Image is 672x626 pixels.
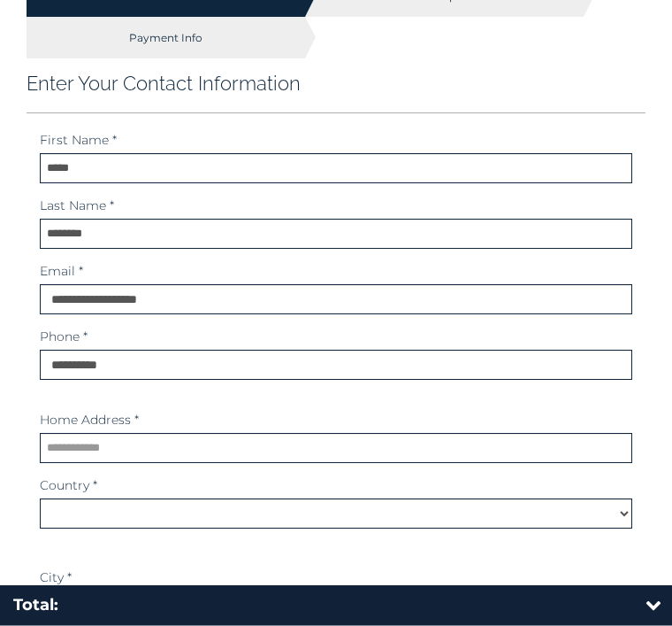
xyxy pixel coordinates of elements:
label: Home Address * [40,412,139,429]
h3: Enter Your Contact Information [27,73,645,96]
label: Phone * [40,328,88,346]
label: Last Name * [40,197,114,215]
label: City * [40,569,72,587]
label: Email * [40,263,83,281]
label: Country * [40,477,97,495]
strong: Total: [13,595,58,614]
label: First Name * [40,132,117,150]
